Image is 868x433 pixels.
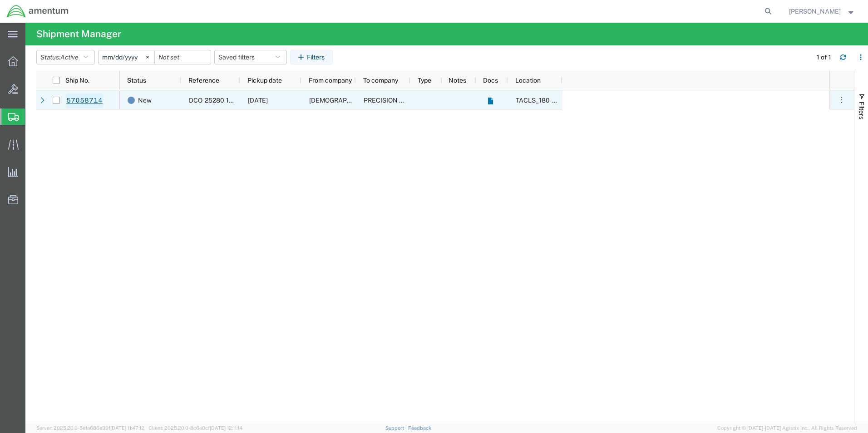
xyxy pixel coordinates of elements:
span: Notes [449,77,466,84]
div: 1 of 1 [817,53,833,62]
span: [DATE] 11:47:12 [110,425,144,431]
a: Support [385,425,408,431]
button: Status:Active [36,50,95,64]
span: Filters [858,102,865,119]
span: Pickup date [247,77,282,84]
input: Not set [99,50,154,64]
span: Type [418,77,431,84]
span: To company [363,77,398,84]
span: U.S. Army [309,97,396,104]
span: Reference [188,77,219,84]
img: logo [6,5,69,18]
a: 57058714 [66,93,103,108]
input: Not set [155,50,211,64]
button: Saved filters [214,50,287,64]
span: PRECISION ACCESSORIES AND INSTRUMENTS [364,97,506,104]
span: Server: 2025.20.0-5efa686e39f [36,425,144,431]
span: TACLS_180-Seoul, S. Korea [516,97,691,104]
span: Ship No. [65,77,89,84]
span: DCO-25280-169244 [189,97,249,104]
span: Client: 2025.20.0-8c6e0cf [148,425,242,431]
a: Feedback [408,425,431,431]
span: [DATE] 12:11:14 [210,425,242,431]
span: Location [515,77,541,84]
span: New [138,91,152,110]
button: [PERSON_NAME] [789,6,856,17]
span: Misuk Burger [789,6,841,16]
span: Docs [483,77,498,84]
span: Copyright © [DATE]-[DATE] Agistix Inc., All Rights Reserved [717,424,857,432]
button: Filters [290,50,333,64]
span: 10/07/2025 [248,97,268,104]
span: Status [127,77,146,84]
span: Active [60,54,79,61]
h4: Shipment Manager [36,23,121,45]
span: From company [309,77,352,84]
